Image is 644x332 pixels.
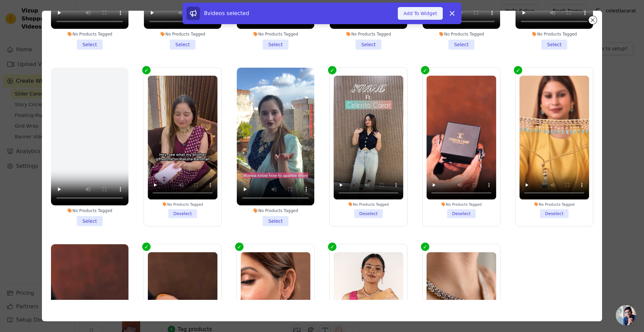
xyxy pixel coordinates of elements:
[51,208,128,213] div: No Products Tagged
[423,31,500,37] div: No Products Tagged
[516,31,593,37] div: No Products Tagged
[148,202,217,206] div: No Products Tagged
[144,31,221,37] div: No Products Tagged
[330,31,407,37] div: No Products Tagged
[51,31,128,37] div: No Products Tagged
[237,31,314,37] div: No Products Tagged
[427,202,496,206] div: No Products Tagged
[616,305,636,325] div: Open chat
[204,10,249,16] span: 8 videos selected
[334,202,404,206] div: No Products Tagged
[398,7,443,20] button: Add To Widget
[520,202,589,206] div: No Products Tagged
[237,208,314,213] div: No Products Tagged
